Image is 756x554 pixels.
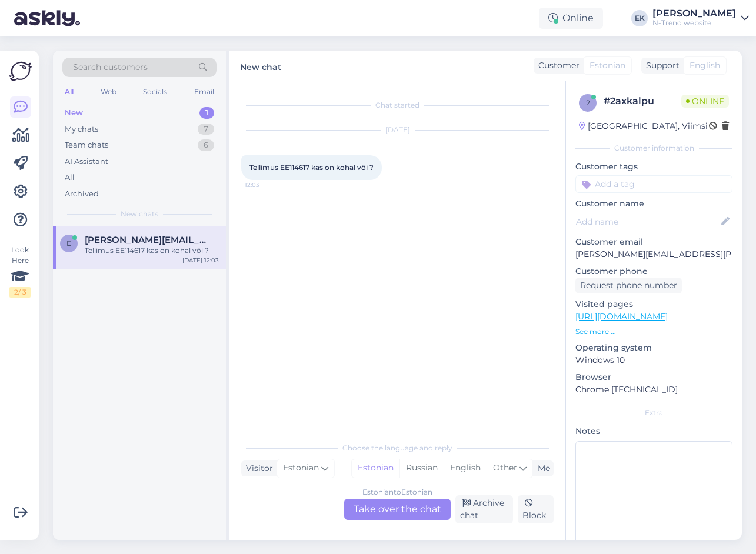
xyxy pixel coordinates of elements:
div: Online [539,8,603,29]
span: 2 [586,98,590,107]
span: New chats [121,209,158,219]
img: Askly Logo [9,60,32,82]
a: [PERSON_NAME]N-Trend website [652,9,749,28]
div: 7 [198,124,214,135]
div: Extra [575,408,732,418]
div: Take over the chat [344,499,451,520]
div: Block [518,495,554,523]
div: Web [98,84,119,99]
div: New [65,107,83,119]
span: Other [493,462,517,473]
div: 2 / 3 [9,287,31,298]
span: ernest.martinsons@gmail.com [85,235,207,245]
div: Support [641,59,680,72]
p: Customer email [575,236,732,248]
div: Socials [141,84,169,99]
div: Estonian [352,459,399,477]
p: Windows 10 [575,354,732,366]
p: Chrome [TECHNICAL_ID] [575,383,732,396]
div: Estonian to Estonian [362,487,432,498]
div: Team chats [65,139,108,151]
div: Visitor [241,462,273,475]
div: Choose the language and reply [241,443,554,453]
div: My chats [65,124,98,135]
span: Search customers [73,61,148,74]
div: [GEOGRAPHIC_DATA], Viimsi [579,120,708,132]
p: Notes [575,425,732,438]
a: [URL][DOMAIN_NAME] [575,311,668,322]
span: Online [681,95,729,108]
div: Customer information [575,143,732,153]
input: Add name [576,215,719,228]
div: N-Trend website [652,18,736,28]
p: Visited pages [575,298,732,311]
p: Customer tags [575,161,732,173]
div: Email [192,84,217,99]
div: Russian [399,459,444,477]
div: Archived [65,188,99,200]
div: All [65,172,75,183]
div: Archive chat [455,495,513,523]
div: Request phone number [575,278,682,293]
span: Tellimus EE114617 kas on kohal või ? [249,163,374,172]
span: English [690,59,720,72]
p: See more ... [575,326,732,337]
div: Look Here [9,245,31,298]
div: 6 [198,139,214,151]
div: [PERSON_NAME] [652,9,736,18]
input: Add a tag [575,175,732,193]
div: Chat started [241,100,554,111]
span: e [66,239,71,248]
p: [PERSON_NAME][EMAIL_ADDRESS][PERSON_NAME][DOMAIN_NAME] [575,248,732,261]
label: New chat [240,58,281,74]
p: Operating system [575,342,732,354]
div: Tellimus EE114617 kas on kohal või ? [85,245,219,256]
div: Me [533,462,550,475]
span: Estonian [590,59,625,72]
div: AI Assistant [65,156,108,168]
div: All [62,84,76,99]
div: # 2axkalpu [604,94,681,108]
div: [DATE] 12:03 [182,256,219,265]
span: Estonian [283,462,319,475]
p: Browser [575,371,732,383]
p: Customer name [575,198,732,210]
div: EK [631,10,648,26]
div: 1 [199,107,214,119]
div: English [444,459,487,477]
span: 12:03 [245,181,289,189]
div: Customer [534,59,580,72]
p: Customer phone [575,265,732,278]
div: [DATE] [241,125,554,135]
